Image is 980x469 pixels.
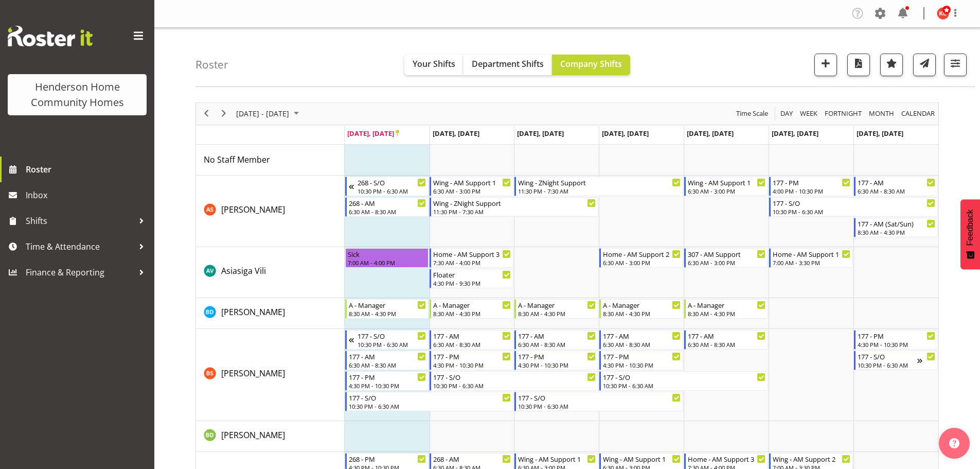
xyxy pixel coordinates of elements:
[433,300,511,310] div: A - Manager
[349,361,426,369] div: 6:30 AM - 8:30 AM
[433,381,596,390] div: 10:30 PM - 6:30 AM
[358,187,426,195] div: 10:30 PM - 6:30 AM
[349,351,426,361] div: 177 - AM
[348,249,426,259] div: Sick
[900,107,936,120] span: calendar
[688,309,765,318] div: 8:30 AM - 4:30 PM
[358,331,426,341] div: 177 - S/O
[433,207,596,216] div: 11:30 PM - 7:30 AM
[779,107,795,120] button: Timeline Day
[603,351,681,361] div: 177 - PM
[349,300,426,310] div: A - Manager
[221,265,266,277] a: Asiasiga Vili
[433,361,511,369] div: 4:30 PM - 10:30 PM
[433,309,511,318] div: 8:30 AM - 4:30 PM
[345,197,429,217] div: Arshdeep Singh"s event - 268 - AM Begin From Monday, September 22, 2025 at 6:30:00 AM GMT+12:00 E...
[603,454,681,464] div: Wing - AM Support 1
[773,249,850,259] div: Home - AM Support 1
[204,154,270,165] span: No Staff Member
[518,402,681,410] div: 10:30 PM - 6:30 AM
[204,153,270,166] a: No Staff Member
[599,351,683,370] div: Billie Sothern"s event - 177 - PM Begin From Thursday, September 25, 2025 at 4:30:00 PM GMT+12:00...
[345,371,429,391] div: Billie Sothern"s event - 177 - PM Begin From Monday, September 22, 2025 at 4:30:00 PM GMT+12:00 E...
[858,218,935,229] div: 177 - AM (Sat/Sun)
[684,248,768,268] div: Asiasiga Vili"s event - 307 - AM Support Begin From Friday, September 26, 2025 at 6:30:00 AM GMT+...
[433,258,511,267] div: 7:30 AM - 4:00 PM
[196,176,345,247] td: Arshdeep Singh resource
[854,218,938,237] div: Arshdeep Singh"s event - 177 - AM (Sat/Sun) Begin From Sunday, September 28, 2025 at 8:30:00 AM G...
[413,58,455,70] span: Your Shifts
[518,309,596,318] div: 8:30 AM - 4:30 PM
[345,248,429,268] div: Asiasiga Vili"s event - Sick Begin From Monday, September 22, 2025 at 7:00:00 AM GMT+12:00 Ends A...
[798,107,819,120] button: Timeline Week
[518,340,596,349] div: 6:30 AM - 8:30 AM
[814,54,837,76] button: Add a new shift
[345,351,429,370] div: Billie Sothern"s event - 177 - AM Begin From Monday, September 22, 2025 at 6:30:00 AM GMT+12:00 E...
[430,351,513,370] div: Billie Sothern"s event - 177 - PM Begin From Tuesday, September 23, 2025 at 4:30:00 PM GMT+12:00 ...
[26,239,134,254] span: Time & Attendance
[599,299,683,319] div: Barbara Dunlop"s event - A - Manager Begin From Thursday, September 25, 2025 at 8:30:00 AM GMT+12...
[433,331,511,341] div: 177 - AM
[345,392,514,411] div: Billie Sothern"s event - 177 - S/O Begin From Monday, September 22, 2025 at 10:30:00 PM GMT+12:00...
[858,361,917,369] div: 10:30 PM - 6:30 AM
[221,367,285,379] a: [PERSON_NAME]
[518,351,596,361] div: 177 - PM
[26,265,134,280] span: Finance & Reporting
[603,372,765,382] div: 177 - S/O
[518,300,596,310] div: A - Manager
[779,107,794,120] span: Day
[433,177,511,187] div: Wing - AM Support 1
[433,269,511,280] div: Floater
[235,107,304,120] button: September 2025
[858,331,935,341] div: 177 - PM
[937,7,949,20] img: kirsty-crossley8517.jpg
[858,340,935,349] div: 4:30 PM - 10:30 PM
[221,429,285,441] span: [PERSON_NAME]
[599,330,683,350] div: Billie Sothern"s event - 177 - AM Begin From Thursday, September 25, 2025 at 6:30:00 AM GMT+12:00...
[602,129,649,138] span: [DATE], [DATE]
[960,199,980,269] button: Feedback - Show survey
[854,177,938,196] div: Arshdeep Singh"s event - 177 - AM Begin From Sunday, September 28, 2025 at 6:30:00 AM GMT+13:00 E...
[430,248,513,268] div: Asiasiga Vili"s event - Home - AM Support 3 Begin From Tuesday, September 23, 2025 at 7:30:00 AM ...
[433,129,479,138] span: [DATE], [DATE]
[349,207,426,216] div: 6:30 AM - 8:30 AM
[688,258,765,267] div: 6:30 AM - 3:00 PM
[603,331,681,341] div: 177 - AM
[472,58,544,70] span: Department Shifts
[517,129,564,138] span: [DATE], [DATE]
[430,299,513,319] div: Barbara Dunlop"s event - A - Manager Begin From Tuesday, September 23, 2025 at 8:30:00 AM GMT+12:...
[349,372,426,382] div: 177 - PM
[349,309,426,318] div: 8:30 AM - 4:30 PM
[913,54,936,76] button: Send a list of all shifts for the selected filtered period to all rostered employees.
[433,187,511,195] div: 6:30 AM - 3:00 PM
[867,107,896,120] button: Timeline Month
[603,340,681,349] div: 6:30 AM - 8:30 AM
[358,340,426,349] div: 10:30 PM - 6:30 AM
[433,198,596,208] div: Wing - ZNight Support
[221,204,285,215] span: [PERSON_NAME]
[349,402,511,410] div: 10:30 PM - 6:30 AM
[221,306,285,318] span: [PERSON_NAME]
[514,351,598,370] div: Billie Sothern"s event - 177 - PM Begin From Wednesday, September 24, 2025 at 4:30:00 PM GMT+12:0...
[221,368,285,379] span: [PERSON_NAME]
[688,187,765,195] div: 6:30 AM - 3:00 PM
[688,249,765,259] div: 307 - AM Support
[464,55,552,75] button: Department Shifts
[769,248,853,268] div: Asiasiga Vili"s event - Home - AM Support 1 Begin From Saturday, September 27, 2025 at 7:00:00 AM...
[944,54,967,76] button: Filter Shifts
[688,454,765,464] div: Home - AM Support 3
[349,198,426,208] div: 268 - AM
[769,197,938,217] div: Arshdeep Singh"s event - 177 - S/O Begin From Saturday, September 27, 2025 at 10:30:00 PM GMT+12:...
[518,454,596,464] div: Wing - AM Support 1
[688,331,765,341] div: 177 - AM
[26,187,149,203] span: Inbox
[858,351,917,361] div: 177 - S/O
[772,129,818,138] span: [DATE], [DATE]
[735,107,770,120] button: Time Scale
[349,381,426,390] div: 4:30 PM - 10:30 PM
[221,265,266,276] span: Asiasiga Vili
[688,177,765,187] div: Wing - AM Support 1
[735,107,769,120] span: Time Scale
[433,372,596,382] div: 177 - S/O
[773,177,850,187] div: 177 - PM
